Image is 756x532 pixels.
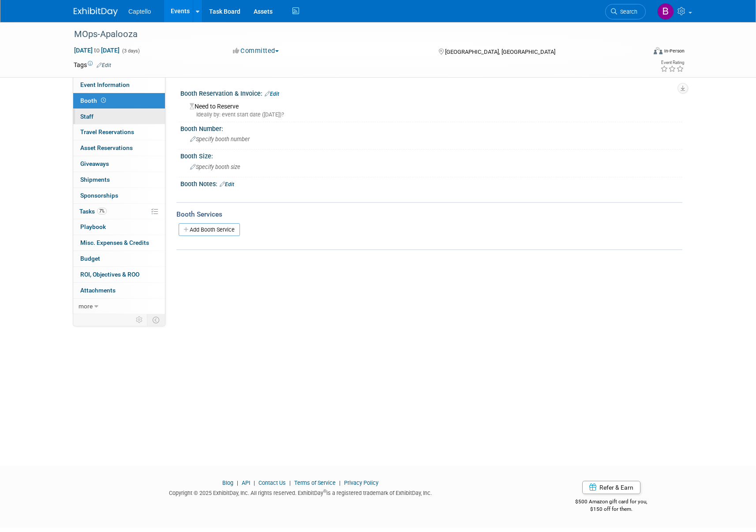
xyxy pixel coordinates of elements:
a: Tasks7% [73,204,165,219]
span: Booth not reserved yet [99,97,108,104]
span: Event Information [80,81,130,88]
span: Booth [80,97,108,104]
a: more [73,299,165,314]
a: Budget [73,251,165,266]
span: | [235,480,240,486]
span: ROI, Objectives & ROO [80,271,139,278]
a: Giveaways [73,156,165,172]
span: [GEOGRAPHIC_DATA], [GEOGRAPHIC_DATA] [445,49,555,55]
div: Booth Services [176,210,682,219]
span: Specify booth number [190,136,250,142]
span: Captello [128,8,151,15]
a: Edit [265,91,279,97]
a: Attachments [73,283,165,298]
a: ROI, Objectives & ROO [73,267,165,282]
div: Booth Notes: [180,177,682,189]
img: Format-Inperson.png [654,47,662,54]
a: Privacy Policy [344,480,378,486]
span: Attachments [80,287,116,294]
span: Staff [80,113,94,120]
a: Event Information [73,77,165,93]
div: Event Format [594,46,685,59]
a: Sponsorships [73,188,165,203]
div: Copyright © 2025 ExhibitDay, Inc. All rights reserved. ExhibitDay is a registered trademark of Ex... [74,487,527,497]
span: | [287,480,293,486]
a: Terms of Service [294,480,336,486]
a: Contact Us [258,480,286,486]
span: Sponsorships [80,192,118,199]
a: Staff [73,109,165,124]
div: Need to Reserve [187,100,676,119]
div: $150 off for them. [540,506,683,513]
div: In-Person [664,48,685,54]
span: Asset Reservations [80,144,133,151]
div: Booth Size: [180,150,682,161]
a: Edit [97,62,111,68]
a: Shipments [73,172,165,187]
a: Booth [73,93,165,109]
a: Travel Reservations [73,124,165,140]
sup: ® [323,489,326,494]
span: [DATE] [DATE] [74,46,120,54]
span: Giveaways [80,160,109,167]
td: Tags [74,60,111,69]
span: (3 days) [121,48,140,54]
span: Specify booth size [190,164,240,170]
span: Search [617,8,637,15]
span: Travel Reservations [80,128,134,135]
span: Budget [80,255,100,262]
button: Committed [230,46,282,56]
a: Misc. Expenses & Credits [73,235,165,251]
a: Blog [222,480,233,486]
span: 7% [97,208,107,214]
span: | [251,480,257,486]
div: MOps-Apalooza [71,26,632,42]
div: Booth Reservation & Invoice: [180,87,682,98]
img: ExhibitDay [74,7,118,16]
a: Add Booth Service [179,223,240,236]
a: Edit [220,181,234,187]
a: Asset Reservations [73,140,165,156]
span: | [337,480,343,486]
div: $500 Amazon gift card for you, [540,492,683,513]
span: Misc. Expenses & Credits [80,239,149,246]
div: Ideally by: event start date ([DATE])? [190,111,676,119]
span: to [93,47,101,54]
span: Shipments [80,176,110,183]
a: Playbook [73,219,165,235]
td: Personalize Event Tab Strip [132,314,147,326]
a: API [242,480,250,486]
img: Brad Froese [657,3,674,20]
a: Search [605,4,646,19]
td: Toggle Event Tabs [147,314,165,326]
div: Event Rating [660,60,684,65]
div: Booth Number: [180,122,682,133]
span: Tasks [79,208,107,215]
span: Playbook [80,223,106,230]
span: more [79,303,93,310]
a: Refer & Earn [582,481,640,494]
